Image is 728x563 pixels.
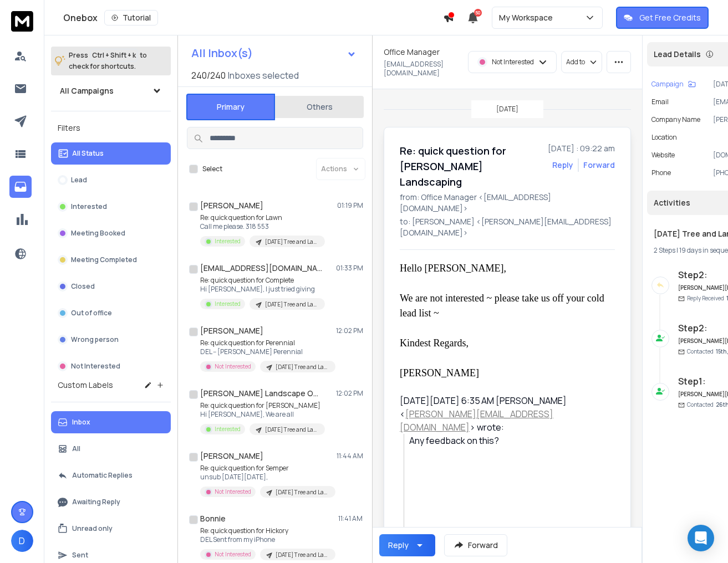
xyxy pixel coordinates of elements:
[51,222,171,244] button: Meeting Booked
[400,336,606,351] div: Kindest Regards,
[276,363,329,371] p: [DATE] Tree and Landscaping
[200,473,333,482] p: unsub [DATE][DATE],
[71,309,112,318] p: Out of office
[474,9,482,17] span: 50
[337,201,363,210] p: 01:19 PM
[200,535,333,544] p: DEL Sent from my iPhone
[400,291,606,321] div: We are not interested ~ please take us off your cold lead list ~
[400,408,553,433] a: [PERSON_NAME][EMAIL_ADDRESS][DOMAIN_NAME]
[200,347,333,356] p: DEL -- [PERSON_NAME] Perennial
[379,534,435,556] button: Reply
[400,261,606,276] div: Hello [PERSON_NAME],
[60,85,114,96] h1: All Campaigns
[51,196,171,218] button: Interested
[51,275,171,298] button: Closed
[200,325,263,336] h1: [PERSON_NAME]
[200,263,322,274] h1: [EMAIL_ADDRESS][DOMAIN_NAME]
[215,550,251,559] p: Not Interested
[552,160,573,171] button: Reply
[71,229,125,238] p: Meeting Booked
[215,362,251,371] p: Not Interested
[400,216,615,238] p: to: [PERSON_NAME] <[PERSON_NAME][EMAIL_ADDRESS][DOMAIN_NAME]>
[63,10,443,25] div: Onebox
[336,326,363,335] p: 12:02 PM
[72,551,88,560] p: Sent
[496,105,518,114] p: [DATE]
[654,245,675,255] span: 2 Steps
[400,143,541,190] h1: Re: quick question for [PERSON_NAME] Landscaping
[72,149,104,158] p: All Status
[72,471,133,480] p: Automatic Replies
[651,151,675,160] p: website
[548,143,615,154] p: [DATE] : 09:22 am
[200,339,333,347] p: Re: quick question for Perennial
[200,276,325,285] p: Re: quick question for Complete
[71,282,95,291] p: Closed
[51,329,171,351] button: Wrong person
[51,142,171,165] button: All Status
[11,530,33,552] button: D
[200,513,226,524] h1: Bonnie
[688,525,714,551] div: Open Intercom Messenger
[276,488,329,497] p: [DATE] Tree and Landscaping
[71,255,137,264] p: Meeting Completed
[639,12,701,23] p: Get Free Credits
[72,418,90,427] p: Inbox
[200,222,325,231] p: Call me please. 318 553
[400,192,615,214] p: from: Office Manager <[EMAIL_ADDRESS][DOMAIN_NAME]>
[444,534,507,556] button: Forward
[336,389,363,398] p: 12:02 PM
[275,95,364,119] button: Others
[338,514,363,523] p: 11:41 AM
[200,213,325,222] p: Re: quick question for Lawn
[492,58,534,66] p: Not Interested
[651,80,696,89] button: Campaign
[200,526,333,535] p: Re: quick question for Hickory
[71,176,87,185] p: Lead
[200,200,263,211] h1: [PERSON_NAME]
[651,168,671,177] p: Phone
[400,394,606,434] div: [DATE][DATE] 6:35 AM [PERSON_NAME] < > wrote:
[200,388,322,399] h1: [PERSON_NAME] Landscape Office
[651,133,677,142] p: location
[651,80,684,89] p: Campaign
[651,115,700,124] p: Company Name
[72,444,80,453] p: All
[51,355,171,377] button: Not Interested
[200,401,325,410] p: Re: quick question for [PERSON_NAME]
[51,411,171,433] button: Inbox
[276,551,329,559] p: [DATE] Tree and Landscaping
[265,300,318,309] p: [DATE] Tree and Landscaping
[58,380,113,391] h3: Custom Labels
[265,238,318,246] p: [DATE] Tree and Landscaping
[651,98,669,106] p: Email
[215,488,251,496] p: Not Interested
[200,464,333,473] p: Re: quick question for Semper
[215,237,241,245] p: Interested
[384,60,461,78] p: [EMAIL_ADDRESS][DOMAIN_NAME]
[388,540,409,551] div: Reply
[71,335,119,344] p: Wrong person
[200,410,325,419] p: Hi [PERSON_NAME], We are all
[186,94,275,120] button: Primary
[337,452,363,460] p: 11:44 AM
[69,50,147,72] p: Press to check for shortcuts.
[384,47,440,58] h1: Office Manager
[499,12,557,23] p: My Workspace
[228,69,299,82] h3: Inboxes selected
[265,426,318,434] p: [DATE] Tree and Landscaping
[215,425,241,433] p: Interested
[51,169,171,191] button: Lead
[72,498,120,506] p: Awaiting Reply
[51,438,171,460] button: All
[51,491,171,513] button: Awaiting Reply
[336,264,363,273] p: 01:33 PM
[90,49,138,62] span: Ctrl + Shift + k
[51,518,171,540] button: Unread only
[51,80,171,102] button: All Campaigns
[566,58,585,66] p: Add to
[51,249,171,271] button: Meeting Completed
